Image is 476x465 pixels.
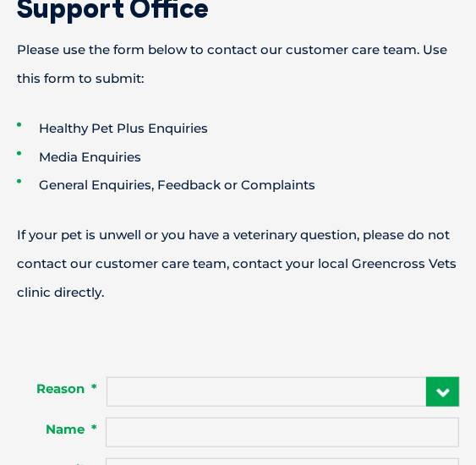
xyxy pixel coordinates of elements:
[17,171,459,200] li: General Enquiries, Feedback or Complaints
[17,114,459,143] li: Healthy Pet Plus Enquiries
[17,421,106,438] label: Name
[17,143,459,172] li: Media Enquiries
[17,380,106,397] label: Reason
[17,221,459,306] p: If your pet is unwell or you have a veterinary question, please do not contact our customer care ...
[17,36,459,93] p: Please use the form below to contact our customer care team. Use this form to submit:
